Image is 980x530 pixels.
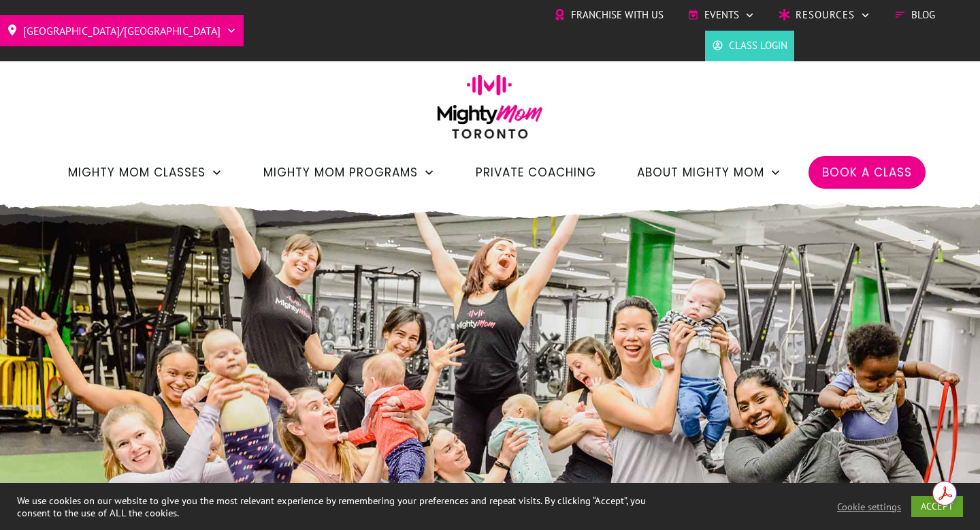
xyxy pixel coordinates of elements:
a: Mighty Mom Classes [68,161,223,184]
a: Franchise with Us [554,5,664,25]
a: Private Coaching [476,161,596,184]
span: Resources [796,5,855,25]
span: Events [704,5,739,25]
span: About Mighty Mom [637,161,764,184]
a: About Mighty Mom [637,161,781,184]
a: Resources [779,5,870,25]
span: Franchise with Us [571,5,664,25]
span: [GEOGRAPHIC_DATA]/[GEOGRAPHIC_DATA] [23,20,220,42]
span: Mighty Mom Programs [263,161,418,184]
a: Cookie settings [837,501,901,513]
a: ACCEPT [911,496,963,517]
div: We use cookies on our website to give you the most relevant experience by remembering your prefer... [17,495,679,519]
a: Mighty Mom Programs [263,161,435,184]
img: mightymom-logo-toronto [430,74,550,149]
a: Class Login [712,35,787,56]
span: Class Login [729,35,787,56]
span: Blog [911,5,935,25]
a: Blog [894,5,935,25]
span: Mighty Mom Classes [68,161,206,184]
a: [GEOGRAPHIC_DATA]/[GEOGRAPHIC_DATA] [7,20,237,42]
a: Book a Class [822,161,912,184]
a: Events [687,5,755,25]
